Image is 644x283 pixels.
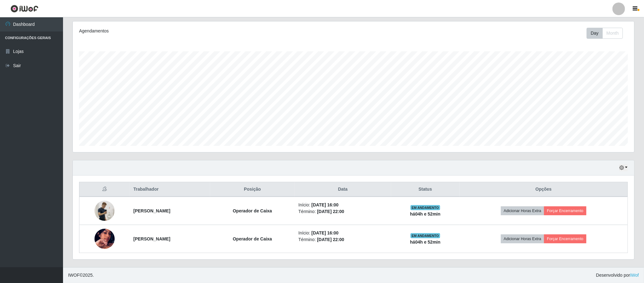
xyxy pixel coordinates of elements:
[312,230,339,235] time: [DATE] 16:00
[317,237,344,242] time: [DATE] 22:00
[460,182,628,197] th: Opções
[411,205,440,210] span: EM ANDAMENTO
[298,236,387,243] li: Término:
[95,221,115,257] img: 1758229509214.jpeg
[298,202,387,208] li: Início:
[501,234,544,243] button: Adicionar Horas Extra
[587,28,628,39] div: Toolbar with button groups
[410,211,441,217] strong: há 04 h e 52 min
[410,240,441,245] strong: há 04 h e 52 min
[587,28,603,39] button: Day
[298,208,387,215] li: Término:
[133,208,170,213] strong: [PERSON_NAME]
[391,182,460,197] th: Status
[544,206,586,215] button: Forçar Encerramento
[298,230,387,236] li: Início:
[295,182,391,197] th: Data
[312,202,339,207] time: [DATE] 16:00
[602,28,623,39] button: Month
[233,208,272,213] strong: Operador de Caixa
[317,209,344,214] time: [DATE] 22:00
[544,234,586,243] button: Forçar Encerramento
[596,272,639,279] span: Desenvolvido por
[411,233,440,238] span: EM ANDAMENTO
[133,236,170,241] strong: [PERSON_NAME]
[68,273,80,278] span: IWOF
[210,182,295,197] th: Posição
[95,193,115,229] img: 1754225362816.jpeg
[68,272,94,279] span: © 2025 .
[79,28,302,34] div: Agendamentos
[587,28,623,39] div: First group
[10,5,38,13] img: CoreUI Logo
[630,273,639,278] a: iWof
[501,206,544,215] button: Adicionar Horas Extra
[129,182,210,197] th: Trabalhador
[233,236,272,241] strong: Operador de Caixa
